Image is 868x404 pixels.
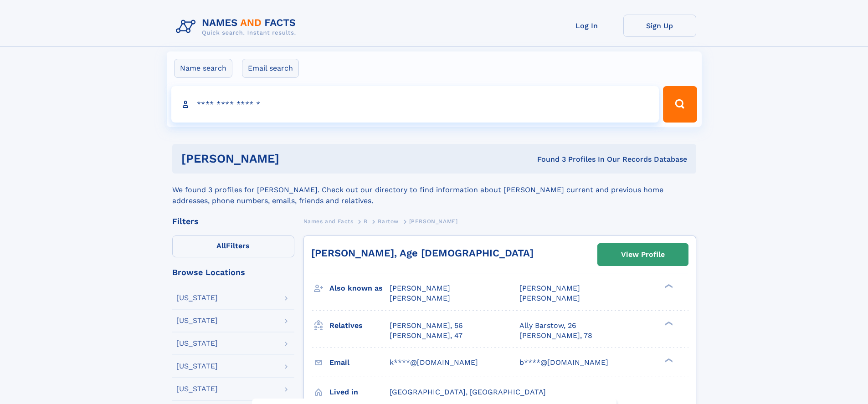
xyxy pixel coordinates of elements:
[176,363,218,370] div: [US_STATE]
[172,174,696,206] div: We found 3 profiles for [PERSON_NAME]. Check out our directory to find information about [PERSON_...
[519,331,592,341] a: [PERSON_NAME], 78
[329,281,390,296] h3: Also known as
[378,218,399,225] span: Bartow
[409,218,458,225] span: [PERSON_NAME]
[598,244,688,266] a: View Profile
[390,294,450,302] span: [PERSON_NAME]
[663,283,673,289] div: ❯
[311,247,534,259] a: [PERSON_NAME], Age [DEMOGRAPHIC_DATA]
[663,320,673,326] div: ❯
[329,384,390,400] h3: Lived in
[171,86,659,123] input: search input
[390,388,546,396] span: [GEOGRAPHIC_DATA], [GEOGRAPHIC_DATA]
[519,321,576,331] a: Ally Barstow, 26
[174,59,232,78] label: Name search
[329,355,390,370] h3: Email
[364,215,368,227] a: B
[303,215,354,227] a: Names and Facts
[519,284,580,292] span: [PERSON_NAME]
[329,318,390,333] h3: Relatives
[663,86,697,123] button: Search Button
[390,321,463,331] a: [PERSON_NAME], 56
[172,15,303,39] img: Logo Names and Facts
[364,218,368,225] span: B
[181,153,408,164] h1: [PERSON_NAME]
[176,385,218,393] div: [US_STATE]
[176,294,218,302] div: [US_STATE]
[176,340,218,347] div: [US_STATE]
[408,154,687,164] div: Found 3 Profiles In Our Records Database
[216,241,226,250] span: All
[176,317,218,324] div: [US_STATE]
[172,235,294,257] label: Filters
[550,15,623,37] a: Log In
[172,217,294,225] div: Filters
[390,331,462,341] a: [PERSON_NAME], 47
[378,215,399,227] a: Bartow
[663,357,673,363] div: ❯
[390,284,450,292] span: [PERSON_NAME]
[621,244,665,265] div: View Profile
[172,268,294,276] div: Browse Locations
[623,15,696,37] a: Sign Up
[242,59,299,78] label: Email search
[519,294,580,302] span: [PERSON_NAME]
